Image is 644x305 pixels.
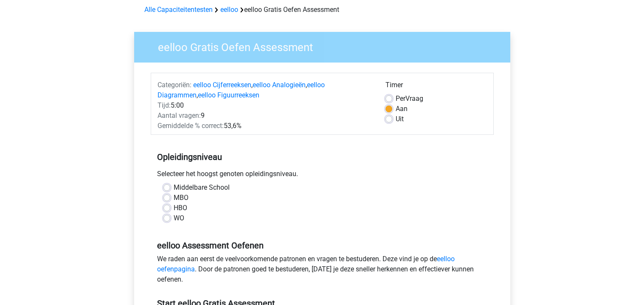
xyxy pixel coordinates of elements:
div: Selecteer het hoogst genoten opleidingsniveau. [151,169,494,182]
span: Per [396,94,405,103]
span: Categoriën: [157,81,191,89]
label: WO [174,213,184,223]
a: Alle Capaciteitentesten [144,6,213,14]
div: , , , [151,80,379,100]
a: eelloo Cijferreeksen [193,81,251,89]
h5: eelloo Assessment Oefenen [157,240,487,251]
div: We raden aan eerst de veelvoorkomende patronen en vragen te bestuderen. Deze vind je op de . Door... [151,254,494,288]
label: MBO [174,193,188,203]
div: 9 [151,111,379,121]
label: Middelbare School [174,182,230,193]
a: eelloo [220,6,238,14]
span: Aantal vragen: [157,111,201,120]
label: Vraag [396,94,423,104]
div: Timer [385,80,487,94]
div: 53,6% [151,121,379,131]
label: Aan [396,104,408,114]
div: 5:00 [151,100,379,111]
span: Tijd: [157,101,171,109]
a: eelloo Analogieën [253,81,306,89]
label: Uit [396,114,404,124]
label: HBO [174,203,187,213]
div: eelloo Gratis Oefen Assessment [141,5,503,15]
span: Gemiddelde % correct: [157,122,224,130]
a: eelloo Figuurreeksen [198,91,259,99]
h3: eelloo Gratis Oefen Assessment [148,37,504,54]
h5: Opleidingsniveau [157,148,487,165]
